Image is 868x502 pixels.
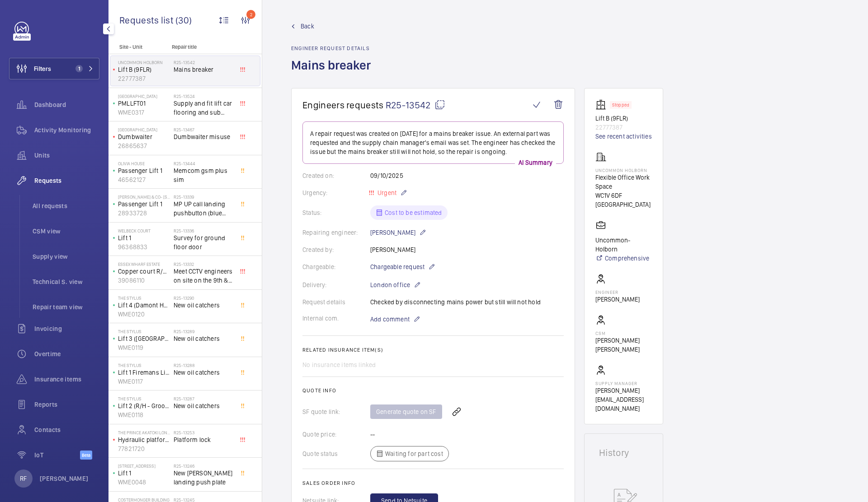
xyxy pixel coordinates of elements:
[370,227,426,238] p: [PERSON_NAME]
[118,368,170,377] p: Lift 1 Firemans Lift (L/H - Groove House)
[174,132,233,141] span: Dumbwaiter misuse
[174,261,233,267] h2: R25-13332
[301,22,314,31] span: Back
[34,100,99,109] span: Dashboard
[174,228,233,233] h2: R25-13336
[118,401,170,410] p: Lift 2 (R/H - Groove House)
[118,175,170,184] p: 46562127
[174,166,233,184] span: Memcom gsm plus sim
[118,127,170,132] p: [GEOGRAPHIC_DATA]
[291,45,376,51] h2: Engineer request details
[34,400,99,409] span: Reports
[174,200,233,218] span: MP UP call landing pushbutton (blue light) 2APNNRE1SA2
[302,480,564,486] h2: Sales order info
[174,334,233,343] span: New oil catchers
[174,127,233,132] h2: R25-13467
[595,330,652,336] p: CSM
[118,161,170,166] p: Olivia House
[118,310,170,319] p: WME0120
[118,377,170,386] p: WME0117
[118,396,170,401] p: The Stylus
[612,103,629,107] p: Stopped
[118,343,170,352] p: WME0119
[118,141,170,150] p: 26865637
[376,189,396,196] span: Urgent
[118,301,170,310] p: Lift 4 (Damont House)
[302,99,384,111] span: Engineers requests
[595,191,652,209] p: WC1V 6DF [GEOGRAPHIC_DATA]
[34,425,99,434] span: Contacts
[515,158,556,167] p: AI Summary
[595,236,652,254] p: Uncommon- Holborn
[118,60,170,65] p: Uncommon Holborn
[118,228,170,233] p: Welbeck Court
[118,478,170,487] p: WME0048
[174,435,233,444] span: Platform lock
[118,444,170,453] p: 77821720
[174,93,233,99] h2: R25-13524
[370,315,410,324] span: Add comment
[118,329,170,334] p: The Stylus
[33,252,99,261] span: Supply view
[34,375,99,384] span: Insurance items
[118,334,170,343] p: Lift 3 ([GEOGRAPHIC_DATA])
[595,132,652,141] a: See recent activities
[595,386,652,413] p: [PERSON_NAME][EMAIL_ADDRESS][DOMAIN_NAME]
[172,44,231,50] p: Repair title
[118,74,170,83] p: 22777387
[118,194,170,200] p: [PERSON_NAME] & Co- [STREET_ADDRESS]
[118,435,170,444] p: Hydraulic platform lift
[9,58,99,79] button: Filters1
[174,60,233,65] h2: R25-13542
[75,65,83,72] span: 1
[119,14,175,26] span: Requests list
[174,329,233,334] h2: R25-13289
[174,161,233,166] h2: R25-13444
[595,254,652,263] a: Comprehensive
[174,233,233,251] span: Survey for ground floor door
[595,123,652,132] p: 22777387
[599,448,648,457] h1: History
[118,65,170,74] p: Lift B (9FLR)
[595,99,610,110] img: elevator.svg
[174,401,233,410] span: New oil catchers
[595,289,640,295] p: Engineer
[310,129,556,156] p: A repair request was created on [DATE] for a mains breaker issue. An external part was requested ...
[118,108,170,117] p: WME0317
[174,368,233,377] span: New oil catchers
[118,410,170,419] p: WME0118
[33,201,99,210] span: All requests
[118,132,170,141] p: Dumbwaiter
[118,99,170,108] p: PMLLFT01
[34,176,99,185] span: Requests
[33,227,99,236] span: CSM view
[108,44,168,50] p: Site - Unit
[34,64,51,73] span: Filters
[118,267,170,276] p: Copper court R/H lift
[370,279,421,290] p: London office
[595,114,652,123] p: Lift B (9FLR)
[174,295,233,301] h2: R25-13290
[595,167,652,173] p: Uncommon Holborn
[118,242,170,251] p: 96368833
[118,363,170,368] p: The Stylus
[174,194,233,200] h2: R25-13339
[386,99,445,111] span: R25-13542
[118,295,170,301] p: The Stylus
[174,430,233,435] h2: R25-13253
[34,125,99,135] span: Activity Monitoring
[118,233,170,242] p: Lift 1
[118,469,170,478] p: Lift 1
[595,381,652,386] p: Supply manager
[174,267,233,285] span: Meet CCTV engineers on site on the 9th & 10th
[370,262,425,271] span: Chargeable request
[118,200,170,209] p: Passenger Lift 1
[595,336,652,354] p: [PERSON_NAME] [PERSON_NAME]
[174,463,233,469] h2: R25-13246
[118,463,170,469] p: [STREET_ADDRESS]
[174,99,233,117] span: Supply and fit lift car flooring and sub base
[174,301,233,310] span: New oil catchers
[302,387,564,394] h2: Quote info
[80,451,92,460] span: Beta
[118,276,170,285] p: 39086110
